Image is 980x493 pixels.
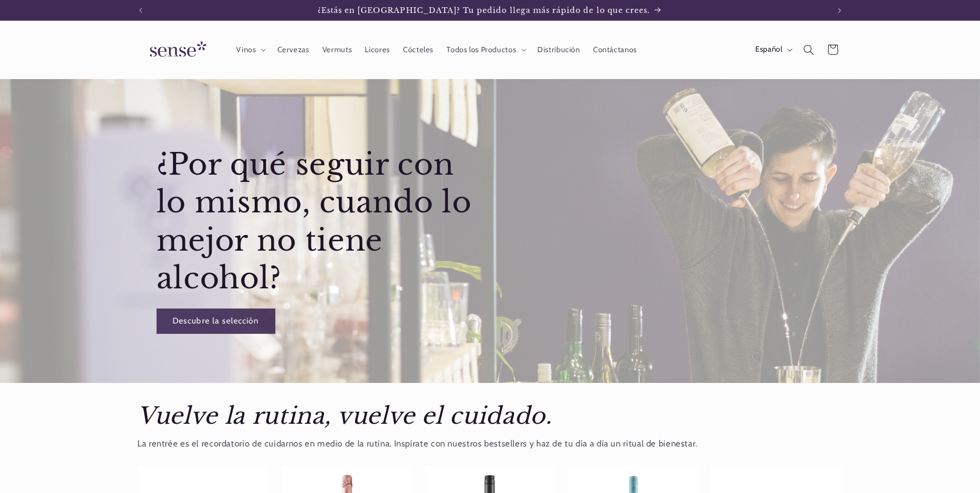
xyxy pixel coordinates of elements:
[316,38,359,61] a: Vermuts
[749,39,797,60] button: Español
[322,45,352,55] span: Vermuts
[318,6,650,15] span: ¿Estás en [GEOGRAPHIC_DATA]? Tu pedido llega más rápido de lo que crees.
[137,35,215,65] img: Sense
[537,45,580,55] span: Distribución
[137,402,552,430] em: Vuelve la rutina, vuelve el cuidado.
[755,44,782,55] span: Español
[157,146,488,298] h2: ¿Por qué seguir con lo mismo, cuando lo mejor no tiene alcohol?
[586,38,643,61] a: Contáctanos
[133,31,219,69] a: Sense
[230,38,271,61] summary: Vinos
[137,436,843,452] p: La rentrée es el recordatorio de cuidarnos en medio de la rutina. Inspírate con nuestros bestsell...
[277,45,309,55] span: Cervezas
[236,45,256,55] span: Vinos
[593,45,637,55] span: Contáctanos
[797,38,821,61] summary: Búsqueda
[271,38,316,61] a: Cervezas
[396,38,440,61] a: Cócteles
[440,38,531,61] summary: Todos los Productos
[365,45,390,55] span: Licores
[157,309,275,334] a: Descubre la selección
[359,38,397,61] a: Licores
[403,45,433,55] span: Cócteles
[531,38,587,61] a: Distribución
[446,45,516,55] span: Todos los Productos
